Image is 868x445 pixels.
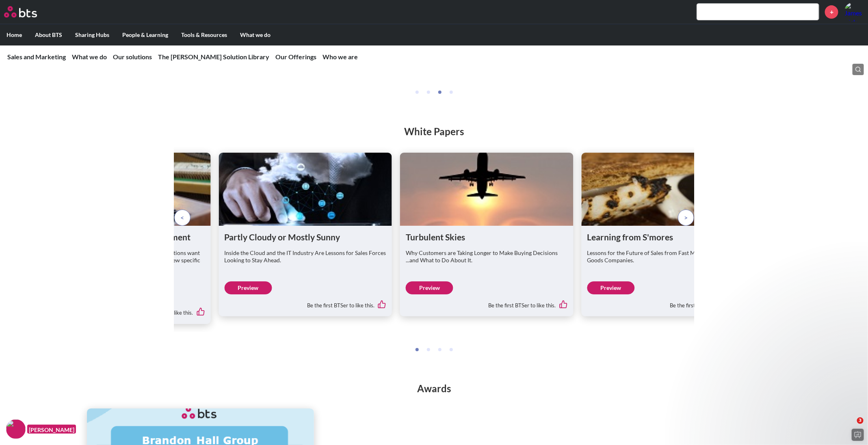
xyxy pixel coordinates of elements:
[158,53,269,60] a: The [PERSON_NAME] Solution Library
[840,417,860,437] iframe: Intercom live chat
[844,2,864,22] a: Profile
[4,6,37,17] img: BTS Logo
[224,281,272,294] a: Preview
[587,281,635,294] a: Preview
[224,231,386,242] h1: Partly Cloudy or Mostly Sunny
[175,24,234,45] label: Tools & Resources
[224,249,386,264] p: Inside the Cloud and the IT Industry Are Lessons for Sales Forces Looking to Stay Ahead.
[825,5,838,19] a: +
[323,53,358,60] a: Who we are
[72,53,107,60] a: What we do
[406,281,453,294] a: Preview
[587,249,749,264] p: Lessons for the Future of Sales from Fast Moving Consumer Goods Companies.
[27,425,76,434] figcaption: [PERSON_NAME]
[706,271,868,423] iframe: Intercom notifications message
[275,53,316,60] a: Our Offerings
[844,2,864,22] img: James Blaker
[113,53,152,60] a: Our solutions
[43,231,205,242] h1: The Keys to Key Account Management
[406,294,568,311] div: Be the first BTSer to like this.
[116,24,175,45] label: People & Learning
[6,419,26,439] img: F
[587,294,749,311] div: Be the first BTSer to like this.
[7,53,66,60] a: Sales and Marketing
[234,24,277,45] label: What we do
[69,24,116,45] label: Sharing Hubs
[857,417,864,424] span: 3
[43,302,205,318] div: Be the first BTSer to like this.
[587,231,749,242] h1: Learning from S'mores
[406,249,568,264] p: Why Customers are Taking Longer to Make Buying Decisions ...and What to Do About It.
[4,6,52,17] a: Go home
[224,294,386,311] div: Be the first BTSer to like this.
[406,231,568,242] h1: Turbulent Skies
[28,24,69,45] label: About BTS
[43,249,205,272] p: Sales leaders who are responsible for KAM organizations want to know what they can do to drive be...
